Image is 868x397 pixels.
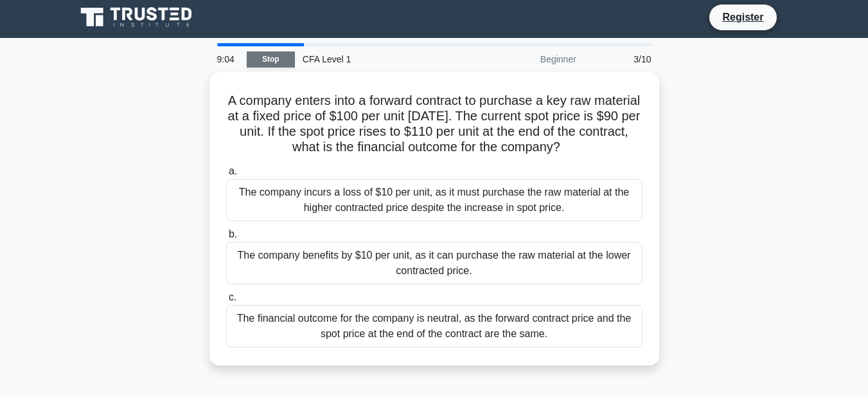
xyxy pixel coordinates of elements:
div: The company benefits by $10 per unit, as it can purchase the raw material at the lower contracted... [226,242,642,284]
div: 3/10 [584,46,659,72]
a: Stop [247,51,295,68]
div: Beginner [472,46,584,72]
a: Register [714,9,771,25]
h5: A company enters into a forward contract to purchase a key raw material at a fixed price of $100 ... [225,93,644,156]
div: The company incurs a loss of $10 per unit, as it must purchase the raw material at the higher con... [226,179,642,221]
span: c. [229,291,236,302]
div: The financial outcome for the company is neutral, as the forward contract price and the spot pric... [226,305,642,347]
span: b. [229,228,237,239]
span: a. [229,165,237,176]
div: 9:04 [209,46,247,72]
div: CFA Level 1 [295,46,472,72]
